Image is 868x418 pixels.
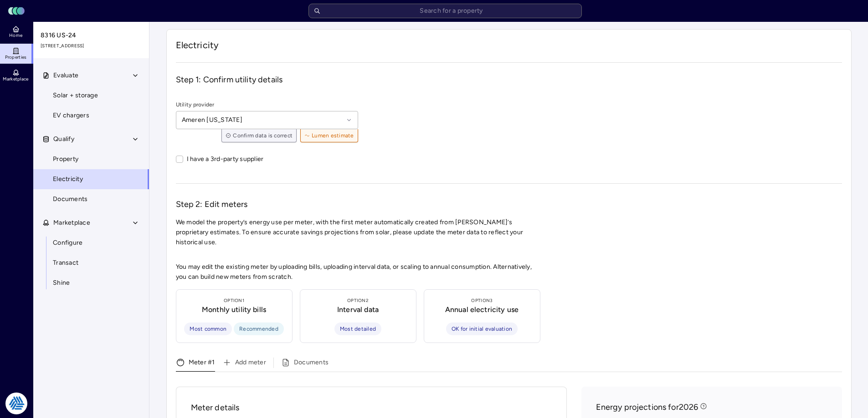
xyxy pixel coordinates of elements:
[281,358,329,372] button: Documents
[33,273,149,293] a: Shine
[9,33,22,38] span: Home
[176,74,842,86] h3: Step 1: Confirm utility details
[337,304,379,315] span: Interval data
[5,55,27,60] span: Properties
[53,194,87,204] span: Documents
[53,134,74,144] span: Qualify
[41,30,143,40] span: 8316 US-24
[33,129,150,149] button: Qualify
[202,304,266,315] span: Monthly utility bills
[222,358,266,372] button: Add meter
[340,324,376,333] span: Most detailed
[53,278,70,288] span: Shine
[190,324,226,333] span: Most common
[187,155,264,163] span: I have a 3rd-party supplier
[33,106,149,126] a: EV chargers
[33,253,149,273] a: Transact
[300,289,416,343] button: Option2Interval dataMost detailed
[53,218,90,228] span: Marketplace
[191,402,552,413] span: Meter details
[53,154,78,164] span: Property
[53,71,78,81] span: Evaluate
[471,297,492,304] span: Option 3
[176,289,293,343] button: Option1Monthly utility billsMost commonRecommended
[5,393,27,414] img: Tradition Energy
[33,149,149,169] a: Property
[33,169,149,189] a: Electricity
[33,86,149,106] a: Solar + storage
[33,233,149,253] a: Configure
[347,297,369,304] span: Option 2
[33,213,150,233] button: Marketplace
[596,401,699,413] span: Energy projections for 2026
[445,304,519,315] span: Annual electricity use
[176,262,540,282] span: You may edit the existing meter by uploading bills, uploading interval data, or scaling to annual...
[53,258,78,268] span: Transact
[452,324,512,333] span: OK for initial evaluation
[424,289,540,343] button: Option3Annual electricity useOK for initial evaluation
[176,218,524,246] span: We model the property’s energy use per meter, with the first meter automatically created from [PE...
[224,297,244,304] span: Option 1
[41,42,143,50] span: [STREET_ADDRESS]
[33,189,149,209] a: Documents
[33,65,150,86] button: Evaluate
[3,76,28,82] span: Marketplace
[53,174,83,184] span: Electricity
[176,357,215,372] button: Meter #1
[53,91,98,101] span: Solar + storage
[308,4,582,18] input: Search for a property
[176,100,358,109] label: Utility provider
[53,111,89,121] span: EV chargers
[176,39,842,51] h1: Electricity
[226,131,293,140] span: Confirm data is correct
[53,238,82,248] span: Configure
[176,198,842,210] h3: Step 2: Edit meters
[239,324,278,333] span: Recommended
[221,129,297,142] button: Confirm data is correct
[304,131,354,140] span: Lumen estimate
